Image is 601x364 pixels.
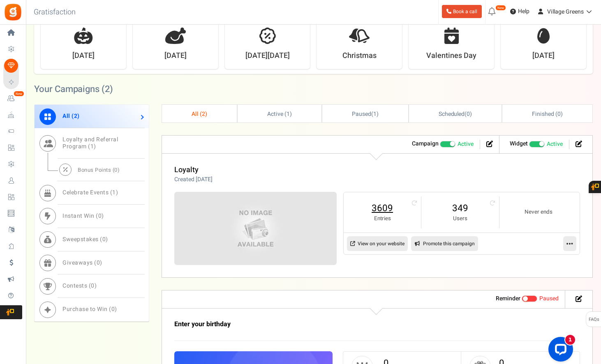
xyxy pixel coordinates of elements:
[114,166,118,174] span: 0
[192,110,207,118] span: All ( )
[105,83,110,96] span: 2
[34,85,113,93] h2: Your Campaigns ( )
[439,110,472,118] span: ( )
[342,51,377,61] strong: Christmas
[347,236,408,251] a: View on your website
[442,5,482,18] a: Book a call
[90,142,94,151] span: 1
[504,140,569,149] li: Widget activated
[539,294,559,303] span: Paused
[97,258,100,267] span: 0
[62,281,97,290] span: Contests ( )
[62,188,118,197] span: Celebrate Events ( )
[174,164,199,175] a: Loyalty
[412,139,439,148] strong: Campaign
[62,135,118,151] span: Loyalty and Referral Program ( )
[547,140,563,148] span: Active
[98,212,102,220] span: 0
[14,91,24,97] em: New
[507,5,533,18] a: Help
[495,5,506,11] em: New
[164,51,187,61] strong: [DATE]
[352,202,413,215] a: 3609
[174,321,499,328] h3: Enter your birthday
[102,235,106,244] span: 0
[532,51,555,61] strong: [DATE]
[202,110,205,118] span: 2
[588,312,599,327] span: FAQs
[287,110,290,118] span: 1
[508,208,569,216] small: Never ends
[430,215,490,223] small: Users
[3,92,22,106] a: New
[111,305,115,313] span: 0
[4,3,22,21] img: Gratisfaction
[373,110,377,118] span: 1
[411,236,478,251] a: Promote this campaign
[62,258,102,267] span: Giveaways ( )
[352,215,413,223] small: Entries
[516,7,529,16] span: Help
[62,112,80,120] span: All ( )
[467,110,470,118] span: 0
[78,166,120,174] span: Bonus Points ( )
[547,7,584,16] span: Village Greens
[91,281,95,290] span: 0
[426,51,476,61] strong: Valentines Day
[532,110,562,118] span: Finished ( )
[174,175,213,184] p: Created [DATE]
[245,51,290,61] strong: [DATE][DATE]
[510,139,528,148] strong: Widget
[496,294,520,303] strong: Reminder
[439,110,465,118] span: Scheduled
[352,110,379,118] span: ( )
[25,4,85,21] h3: Gratisfaction
[72,51,95,61] strong: [DATE]
[458,140,474,148] span: Active
[74,112,78,120] span: 2
[62,305,117,313] span: Purchase to Win ( )
[557,110,561,118] span: 0
[62,212,104,220] span: Instant Win ( )
[112,188,116,197] span: 1
[62,235,108,244] span: Sweepstakes ( )
[430,202,490,215] a: 349
[267,110,292,118] span: Active ( )
[352,110,371,118] span: Paused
